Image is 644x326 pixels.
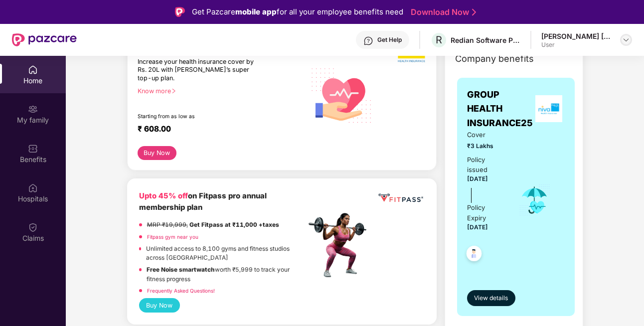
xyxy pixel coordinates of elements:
p: worth ₹5,999 to track your fitness progress [147,265,306,284]
div: Know more [138,87,300,94]
strong: Free Noise smartwatch [147,266,215,273]
strong: mobile app [235,7,277,16]
strong: Get Fitpass at ₹11,000 +taxes [189,221,279,228]
img: svg+xml;base64,PHN2ZyB4bWxucz0iaHR0cDovL3d3dy53My5vcmcvMjAwMC9zdmciIHdpZHRoPSI0OC45NDMiIGhlaWdodD... [462,243,486,267]
img: fppp.png [377,190,425,205]
span: GROUP HEALTH INSURANCE25 [467,88,533,130]
img: svg+xml;base64,PHN2ZyB3aWR0aD0iMjAiIGhlaWdodD0iMjAiIHZpZXdCb3g9IjAgMCAyMCAyMCIgZmlsbD0ibm9uZSIgeG... [28,104,38,114]
b: on Fitpass pro annual membership plan [139,191,267,212]
span: Company benefits [455,52,534,66]
img: New Pazcare Logo [12,33,77,46]
button: Buy Now [138,146,176,160]
b: Upto 45% off [139,191,188,200]
img: svg+xml;base64,PHN2ZyBpZD0iSG9tZSIgeG1sbnM9Imh0dHA6Ly93d3cudzMub3JnLzIwMDAvc3ZnIiB3aWR0aD0iMjAiIG... [28,65,38,75]
span: Cover [467,130,505,140]
a: Frequently Asked Questions! [147,288,215,294]
span: View details [474,294,508,303]
img: svg+xml;base64,PHN2ZyBpZD0iRHJvcGRvd24tMzJ4MzIiIHhtbG5zPSJodHRwOi8vd3d3LnczLm9yZy8yMDAwL3N2ZyIgd2... [622,36,630,44]
span: R [436,34,442,46]
span: right [171,88,176,94]
div: User [541,41,611,49]
span: ₹3 Lakhs [467,142,505,151]
div: Increase your health insurance cover by Rs. 20L with [PERSON_NAME]’s super top-up plan. [138,58,263,83]
button: View details [467,290,515,306]
div: Redian Software Private Limited [451,35,520,45]
div: Policy Expiry [467,203,505,223]
del: MRP ₹19,999, [147,221,188,228]
img: Stroke [472,7,476,17]
div: Get Pazcare for all your employee benefits need [192,6,403,18]
img: svg+xml;base64,PHN2ZyB4bWxucz0iaHR0cDovL3d3dy53My5vcmcvMjAwMC9zdmciIHhtbG5zOnhsaW5rPSJodHRwOi8vd3... [306,58,378,132]
div: ₹ 608.00 [138,124,296,136]
img: Logo [175,7,185,17]
img: fpp.png [306,210,375,280]
div: Policy issued [467,155,505,175]
a: Fitpass gym near you [147,234,198,240]
div: Starting from as low as [138,113,264,120]
span: [DATE] [467,224,488,231]
img: svg+xml;base64,PHN2ZyBpZD0iSG9zcGl0YWxzIiB4bWxucz0iaHR0cDovL3d3dy53My5vcmcvMjAwMC9zdmciIHdpZHRoPS... [28,183,38,193]
div: Get Help [377,36,402,44]
p: Unlimited access to 8,100 gyms and fitness studios across [GEOGRAPHIC_DATA] [146,244,306,263]
img: svg+xml;base64,PHN2ZyBpZD0iQ2xhaW0iIHhtbG5zPSJodHRwOi8vd3d3LnczLm9yZy8yMDAwL3N2ZyIgd2lkdGg9IjIwIi... [28,222,38,232]
a: Download Now [411,7,473,17]
div: [PERSON_NAME] [PERSON_NAME] [541,31,611,41]
img: svg+xml;base64,PHN2ZyBpZD0iSGVscC0zMngzMiIgeG1sbnM9Imh0dHA6Ly93d3cudzMub3JnLzIwMDAvc3ZnIiB3aWR0aD... [363,36,373,46]
img: insurerLogo [535,95,562,122]
button: Buy Now [139,298,180,313]
span: [DATE] [467,175,488,182]
img: svg+xml;base64,PHN2ZyBpZD0iQmVuZWZpdHMiIHhtbG5zPSJodHRwOi8vd3d3LnczLm9yZy8yMDAwL3N2ZyIgd2lkdGg9Ij... [28,144,38,154]
img: icon [518,183,551,216]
